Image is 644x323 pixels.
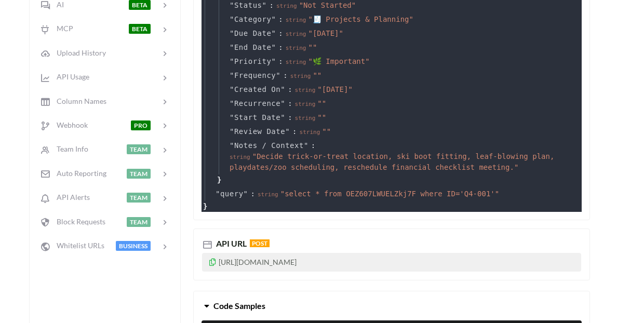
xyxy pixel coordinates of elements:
[50,48,106,57] span: Upload History
[50,217,105,226] span: Block Requests
[292,126,297,137] span: :
[234,14,271,25] span: Category
[286,59,306,65] span: string
[50,120,88,129] span: Webhook
[116,241,151,251] span: BUSINESS
[308,15,413,23] span: " 🧾 Projects & Planning "
[50,24,73,33] span: MCP
[234,42,271,53] span: End Date
[280,99,285,107] span: "
[276,3,297,9] span: string
[127,193,151,203] span: TEAM
[230,113,234,122] span: "
[308,57,370,65] span: " 🌿 Important "
[308,43,317,51] span: " "
[288,98,292,109] span: :
[131,120,151,130] span: PRO
[202,201,207,212] span: }
[127,144,151,154] span: TEAM
[304,141,308,150] span: "
[50,72,89,81] span: API Usage
[244,190,248,198] span: "
[271,57,276,65] span: "
[271,15,276,23] span: "
[286,45,306,51] span: string
[220,189,244,199] span: query
[317,99,326,107] span: " "
[194,291,589,320] button: Code Samples
[286,17,306,23] span: string
[271,43,276,51] span: "
[280,85,285,93] span: "
[129,24,151,34] span: BETA
[234,84,280,95] span: Created On
[251,189,255,199] span: :
[278,14,283,25] span: :
[311,140,315,151] span: :
[262,1,267,9] span: "
[250,239,270,247] span: POST
[230,99,234,107] span: "
[234,126,285,137] span: Review Date
[230,43,234,51] span: "
[280,113,285,122] span: "
[300,129,320,136] span: string
[295,101,316,107] span: string
[322,127,331,136] span: " "
[313,71,321,79] span: " "
[290,73,311,79] span: string
[216,190,220,198] span: "
[283,70,287,81] span: :
[230,71,234,79] span: "
[214,238,247,248] span: API URL
[234,28,271,39] span: Due Date
[230,1,234,9] span: "
[299,1,356,9] span: " Not Started "
[276,71,280,79] span: "
[317,85,352,93] span: " [DATE] "
[234,56,271,67] span: Priority
[308,29,343,37] span: " [DATE] "
[213,301,265,311] span: Code Samples
[127,217,151,227] span: TEAM
[278,28,283,39] span: :
[230,29,234,37] span: "
[230,141,234,150] span: "
[216,174,221,185] span: }
[50,97,106,105] span: Column Names
[286,31,306,37] span: string
[50,144,88,153] span: Team Info
[50,169,106,178] span: Auto Reporting
[230,154,250,160] span: string
[230,127,234,136] span: "
[295,115,316,122] span: string
[230,57,234,65] span: "
[127,169,151,179] span: TEAM
[288,84,292,95] span: :
[280,190,499,198] span: " select * from OEZ607LWUELZkj7F where ID='Q4-001' "
[234,112,280,123] span: Start Date
[230,85,234,93] span: "
[271,29,276,37] span: "
[234,98,280,109] span: Recurrence
[317,113,326,122] span: " "
[230,152,554,171] span: " Decide trick-or-treat location, ski boot fitting, leaf-blowing plan, playdates/zoo scheduling, ...
[295,87,316,93] span: string
[278,56,283,67] span: :
[230,15,234,23] span: "
[234,140,304,151] span: Notes / Context
[50,241,104,250] span: Whitelist URLs
[285,127,290,136] span: "
[50,193,90,201] span: API Alerts
[288,112,292,123] span: :
[234,70,276,81] span: Frequency
[278,42,283,53] span: :
[202,253,581,272] p: [URL][DOMAIN_NAME]
[258,191,278,198] span: string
